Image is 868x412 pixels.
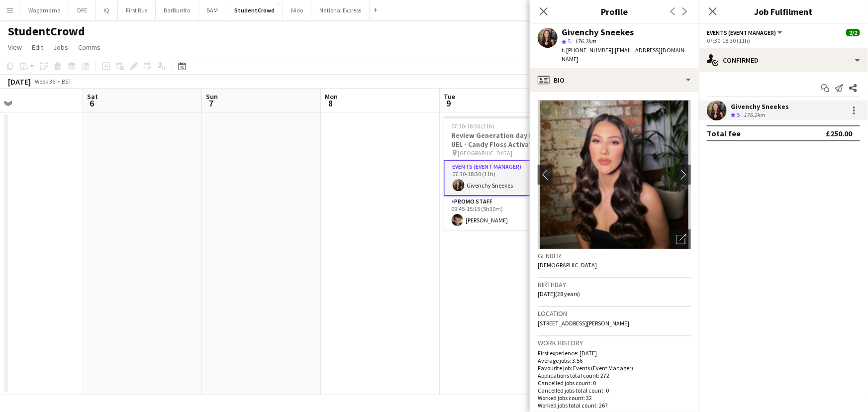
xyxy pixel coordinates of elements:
h1: StudentCrowd [8,24,85,39]
h3: Profile [530,5,699,18]
span: Mon [325,92,338,101]
a: View [4,41,26,54]
div: Open photos pop-in [671,229,691,249]
img: Crew avatar or photo [538,100,691,249]
span: View [8,43,22,52]
span: [DATE] (28 years) [538,290,580,298]
p: Average jobs: 3.56 [538,357,691,364]
a: Edit [28,41,47,54]
span: 5 [737,111,740,118]
span: 07:30-18:30 (11h) [452,122,495,130]
div: Givenchy Sneekes [731,102,789,111]
app-card-role: Events (Event Manager)1/107:30-18:30 (11h)Givenchy Sneekes [444,160,555,196]
span: Jobs [53,43,68,52]
button: Wagamama [20,0,69,20]
div: [DATE] [8,77,31,87]
span: 5 [568,37,571,45]
button: StudentCrowd [226,0,283,20]
a: Jobs [49,41,72,54]
div: BST [62,78,72,85]
div: 07:30-18:30 (11h) [707,37,860,44]
button: National Express [311,0,370,20]
app-job-card: 07:30-18:30 (11h)2/2Review Generation day in UEL - Candy Floss Activation [GEOGRAPHIC_DATA]2 Role... [444,116,555,230]
span: [STREET_ADDRESS][PERSON_NAME] [538,319,629,327]
span: | [EMAIL_ADDRESS][DOMAIN_NAME] [562,46,687,63]
span: Sat [87,92,98,101]
h3: Review Generation day in UEL - Candy Floss Activation [444,131,555,149]
p: Cancelled jobs total count: 0 [538,387,691,394]
p: Worked jobs count: 32 [538,394,691,402]
h3: Gender [538,251,691,260]
div: Total fee [707,128,741,138]
div: Confirmed [699,48,868,72]
button: IQ [96,0,118,20]
button: BarBurrito [156,0,198,20]
span: [GEOGRAPHIC_DATA] [458,149,513,157]
span: 2/2 [846,29,860,36]
span: t. [PHONE_NUMBER] [562,46,613,54]
button: Events (Event Manager) [707,29,784,36]
span: [DEMOGRAPHIC_DATA] [538,261,597,269]
button: BAM [198,0,226,20]
span: 176.2km [573,37,598,45]
a: Comms [74,41,104,54]
button: First Bus [118,0,156,20]
span: Week 36 [33,78,58,85]
p: First experience: [DATE] [538,349,691,357]
div: Bio [530,68,699,92]
div: £250.00 [826,128,852,138]
span: Events (Event Manager) [707,29,776,36]
h3: Birthday [538,280,691,289]
p: Cancelled jobs count: 0 [538,379,691,387]
div: Givenchy Sneekes [562,28,634,37]
span: Edit [32,43,43,52]
button: DFE [69,0,96,20]
span: Sun [206,92,218,101]
span: 6 [86,98,98,109]
p: Favourite job: Events (Event Manager) [538,364,691,372]
span: Tue [444,92,455,101]
span: 8 [323,98,338,109]
span: 9 [442,98,455,109]
button: Nido [283,0,311,20]
div: 176.2km [742,111,767,119]
app-card-role: Promo Staff1/109:45-15:15 (5h30m)[PERSON_NAME] [444,196,555,230]
span: Comms [78,43,100,52]
span: 7 [204,98,218,109]
h3: Work history [538,338,691,347]
h3: Location [538,309,691,318]
p: Worked jobs total count: 267 [538,402,691,409]
h3: Job Fulfilment [699,5,868,18]
p: Applications total count: 272 [538,372,691,379]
